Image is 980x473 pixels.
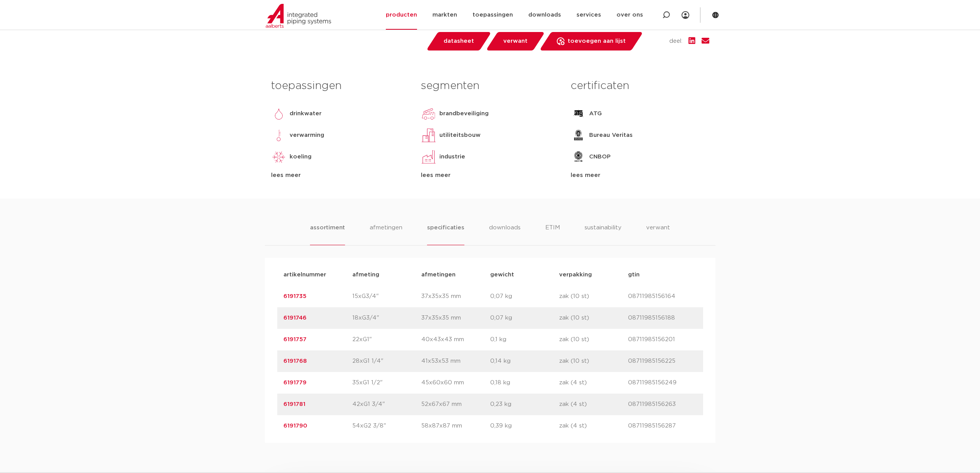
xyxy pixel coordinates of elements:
p: 42xG1 3/4" [352,400,421,409]
a: 6191746 [283,315,307,321]
p: afmetingen [421,270,490,279]
img: koeling [271,149,286,165]
p: utiliteitsbouw [439,131,481,140]
li: ETIM [545,223,560,245]
li: specificaties [427,223,464,245]
p: 08711985156263 [628,400,697,409]
p: zak (4 st) [559,378,628,387]
a: 6191768 [283,358,307,364]
img: industrie [421,149,436,165]
li: assortiment [310,223,345,245]
p: 37x35x35 mm [421,292,490,301]
p: 0,07 kg [490,313,559,323]
p: industrie [439,152,465,162]
p: verpakking [559,270,628,279]
li: verwant [646,223,670,245]
p: 08711985156225 [628,357,697,366]
a: 6191790 [283,423,307,429]
li: sustainability [585,223,622,245]
p: 0,39 kg [490,421,559,431]
p: 0,23 kg [490,400,559,409]
p: zak (10 st) [559,335,628,344]
img: CNBOP [571,149,586,165]
a: 6191735 [283,293,307,299]
img: brandbeveiliging [421,106,436,121]
a: datasheet [426,32,491,50]
a: verwant [486,32,545,50]
span: deel: [669,37,682,46]
p: 08711985156164 [628,292,697,301]
p: CNBOP [589,152,611,162]
div: lees meer [421,171,559,180]
p: koeling [290,152,312,162]
h3: certificaten [571,78,709,94]
img: Bureau Veritas [571,128,586,143]
p: 0,07 kg [490,292,559,301]
p: drinkwater [290,109,322,118]
h3: segmenten [421,78,559,94]
p: 28xG1 1/4" [352,357,421,366]
p: 0,18 kg [490,378,559,387]
p: 08711985156249 [628,378,697,387]
a: 6191757 [283,337,307,342]
img: verwarming [271,128,286,143]
img: drinkwater [271,106,286,121]
p: zak (10 st) [559,357,628,366]
p: Bureau Veritas [589,131,633,140]
h3: toepassingen [271,78,409,94]
p: zak (4 st) [559,400,628,409]
a: 6191781 [283,401,305,407]
p: 58x87x87 mm [421,421,490,431]
img: ATG [571,106,586,121]
a: 6191779 [283,380,307,385]
p: afmeting [352,270,421,279]
p: 22xG1" [352,335,421,344]
p: 40x43x43 mm [421,335,490,344]
p: 0,1 kg [490,335,559,344]
p: 54xG2 3/8" [352,421,421,431]
p: 18xG3/4" [352,313,421,323]
span: datasheet [444,35,474,47]
p: 45x60x60 mm [421,378,490,387]
p: 37x35x35 mm [421,313,490,323]
p: gtin [628,270,697,279]
p: 35xG1 1/2" [352,378,421,387]
div: lees meer [571,171,709,180]
li: downloads [489,223,521,245]
p: verwarming [290,131,324,140]
li: afmetingen [370,223,402,245]
p: zak (10 st) [559,313,628,323]
p: zak (4 st) [559,421,628,431]
p: 08711985156287 [628,421,697,431]
div: lees meer [271,171,409,180]
p: 41x53x53 mm [421,357,490,366]
span: toevoegen aan lijst [568,35,626,47]
span: verwant [503,35,528,47]
p: 08711985156188 [628,313,697,323]
p: brandbeveiliging [439,109,489,118]
p: ATG [589,109,602,118]
p: 52x67x67 mm [421,400,490,409]
p: 08711985156201 [628,335,697,344]
p: gewicht [490,270,559,279]
p: 15xG3/4" [352,292,421,301]
p: zak (10 st) [559,292,628,301]
p: 0,14 kg [490,357,559,366]
p: artikelnummer [283,270,352,279]
img: utiliteitsbouw [421,128,436,143]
